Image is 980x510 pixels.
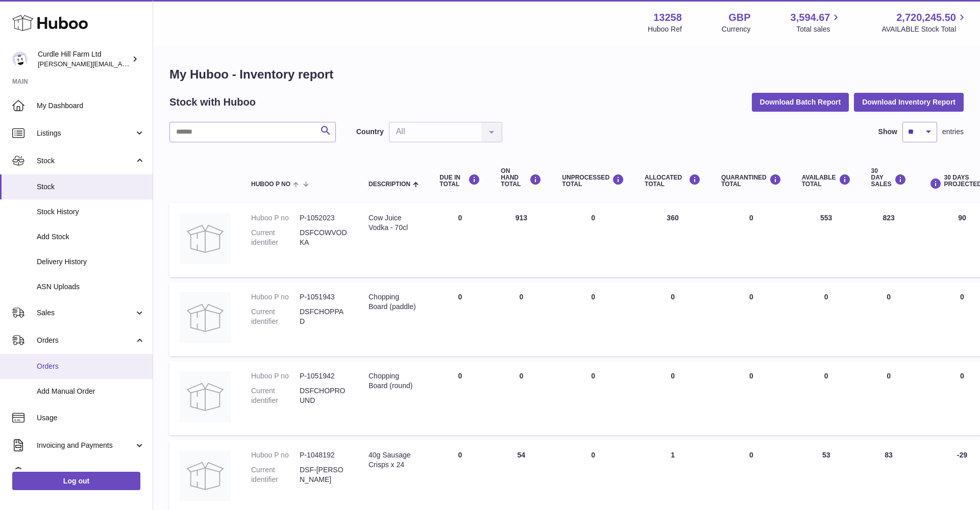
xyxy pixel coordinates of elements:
[369,213,419,233] div: Cow Juice Vodka - 70cl
[749,451,753,459] span: 0
[251,292,300,302] dt: Huboo P no
[861,282,917,356] td: 0
[634,361,711,435] td: 0
[878,127,897,137] label: Show
[37,387,145,396] span: Add Manual Order
[752,93,849,111] button: Download Batch Report
[749,214,753,222] span: 0
[439,174,480,188] div: DUE IN TOTAL
[251,228,300,247] dt: Current identifier
[369,292,419,312] div: Chopping Board (paddle)
[429,282,491,356] td: 0
[501,168,542,188] div: ON HAND Total
[180,450,231,501] img: product image
[37,232,145,242] span: Add Stock
[300,371,348,381] dd: P-1051942
[38,60,205,68] span: [PERSON_NAME][EMAIL_ADDRESS][DOMAIN_NAME]
[653,11,682,24] strong: 13258
[749,372,753,380] span: 0
[792,361,861,435] td: 0
[37,101,145,111] span: My Dashboard
[634,203,711,277] td: 360
[12,472,140,490] a: Log out
[369,181,410,188] span: Description
[300,292,348,302] dd: P-1051943
[429,203,491,277] td: 0
[37,156,134,166] span: Stock
[169,66,964,83] h1: My Huboo - Inventory report
[896,11,956,24] span: 2,720,245.50
[37,308,134,318] span: Sales
[300,228,348,247] dd: DSFCOWVODKA
[369,371,419,391] div: Chopping Board (round)
[491,203,552,277] td: 913
[12,52,28,67] img: charlotte@diddlysquatfarmshop.com
[356,127,384,137] label: Country
[854,93,964,111] button: Download Inventory Report
[728,11,750,24] strong: GBP
[37,282,145,292] span: ASN Uploads
[300,450,348,460] dd: P-1048192
[749,293,753,301] span: 0
[300,465,348,484] dd: DSF-[PERSON_NAME]
[552,282,634,356] td: 0
[552,361,634,435] td: 0
[369,450,419,470] div: 40g Sausage Crisps x 24
[251,450,300,460] dt: Huboo P no
[37,413,145,423] span: Usage
[180,371,231,422] img: product image
[861,361,917,435] td: 0
[552,203,634,277] td: 0
[37,362,145,371] span: Orders
[491,361,552,435] td: 0
[37,468,145,478] span: Cases
[37,336,134,345] span: Orders
[491,282,552,356] td: 0
[251,213,300,223] dt: Huboo P no
[251,307,300,326] dt: Current identifier
[37,257,145,267] span: Delivery History
[861,203,917,277] td: 823
[634,282,711,356] td: 0
[251,181,290,188] span: Huboo P no
[881,11,968,34] a: 2,720,245.50 AVAILABLE Stock Total
[881,24,968,34] span: AVAILABLE Stock Total
[722,24,751,34] div: Currency
[38,49,130,69] div: Curdle Hill Farm Ltd
[180,292,231,343] img: product image
[429,361,491,435] td: 0
[37,441,134,450] span: Invoicing and Payments
[792,282,861,356] td: 0
[251,371,300,381] dt: Huboo P no
[648,24,682,34] div: Huboo Ref
[180,213,231,264] img: product image
[37,129,134,138] span: Listings
[300,386,348,405] dd: DSFCHOPROUND
[300,213,348,223] dd: P-1052023
[791,11,842,34] a: 3,594.67 Total sales
[871,168,906,188] div: 30 DAY SALES
[721,174,781,188] div: QUARANTINED Total
[169,95,256,109] h2: Stock with Huboo
[562,174,624,188] div: UNPROCESSED Total
[37,182,145,192] span: Stock
[251,386,300,405] dt: Current identifier
[645,174,701,188] div: ALLOCATED Total
[791,11,830,24] span: 3,594.67
[942,127,964,137] span: entries
[37,207,145,217] span: Stock History
[300,307,348,326] dd: DSFCHOPPAD
[796,24,842,34] span: Total sales
[792,203,861,277] td: 553
[251,465,300,484] dt: Current identifier
[802,174,851,188] div: AVAILABLE Total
